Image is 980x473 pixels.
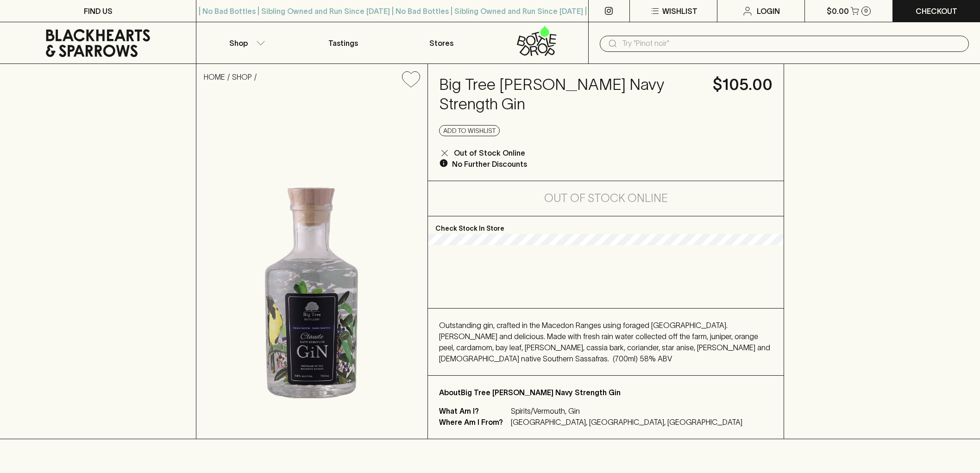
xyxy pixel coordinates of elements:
[398,68,424,91] button: Add to wishlist
[662,6,697,17] p: Wishlist
[454,147,525,158] p: Out of Stock Online
[196,22,294,63] button: Shop
[439,416,509,428] p: Where Am I From?
[428,216,784,234] p: Check Stock In Store
[439,75,702,114] h4: Big Tree [PERSON_NAME] Navy Strength Gin
[452,158,527,170] p: No Further Discounts
[439,387,773,398] p: About Big Tree [PERSON_NAME] Navy Strength Gin
[713,75,773,95] h4: $105.00
[196,95,427,439] img: 14892.png
[916,6,957,17] p: Checkout
[511,416,742,428] p: [GEOGRAPHIC_DATA], [GEOGRAPHIC_DATA], [GEOGRAPHIC_DATA]
[757,6,780,17] p: Login
[392,22,490,63] a: Stores
[439,405,509,416] p: What Am I?
[439,321,770,363] span: Outstanding gin, crafted in the Macedon Ranges using foraged [GEOGRAPHIC_DATA]. [PERSON_NAME] and...
[429,38,453,49] p: Stores
[84,6,113,17] p: FIND US
[328,38,358,49] p: Tastings
[232,73,252,81] a: SHOP
[439,125,500,136] button: Add to wishlist
[295,22,392,63] a: Tastings
[544,191,668,206] h5: Out of Stock Online
[622,36,961,51] input: Try "Pinot noir"
[827,6,849,17] p: $0.00
[229,38,248,49] p: Shop
[511,405,742,416] p: Spirits/Vermouth, Gin
[204,73,225,81] a: HOME
[864,8,868,13] p: 0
